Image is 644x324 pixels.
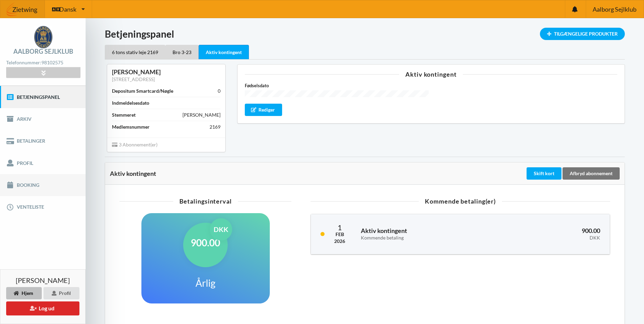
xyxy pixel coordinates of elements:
div: DKK [499,235,600,241]
h1: Betjeningspanel [105,28,625,40]
div: Rediger [245,104,282,116]
h3: Aktiv kontingent [361,227,490,241]
div: Indmeldelsesdato [112,100,149,106]
h1: Årlig [195,277,215,289]
div: 6 tons stativ leje 2169 [105,45,165,59]
div: Aktiv kontingent [245,71,617,77]
h3: 900.00 [499,227,600,241]
div: Aktiv kontingent [110,170,525,177]
h1: 900.00 [191,236,220,249]
div: 1 [334,224,345,231]
div: Hjem [6,287,42,299]
div: Feb [334,231,345,238]
button: Log ud [6,301,79,315]
div: Medlemsnummer [112,124,150,130]
div: Aktiv kontingent [199,45,249,60]
span: Aalborg Sejlklub [593,6,636,12]
div: 2169 [210,124,220,130]
div: Betalingsinterval [119,198,291,204]
div: Afbryd abonnement [563,167,620,180]
span: [PERSON_NAME] [16,277,70,284]
a: [STREET_ADDRESS] [112,76,155,82]
span: Dansk [59,6,76,12]
div: Telefonnummer: [6,58,80,67]
span: 3 Abonnement(er) [112,142,157,147]
div: Depositum Smartcard/Nøgle [112,88,173,94]
div: [PERSON_NAME] [182,112,220,118]
div: Stemmeret [112,112,136,118]
div: DKK [210,218,232,241]
div: Tilgængelige Produkter [540,28,625,40]
strong: 98102575 [41,60,63,65]
div: 2026 [334,238,345,245]
div: Profil [43,287,79,299]
div: [PERSON_NAME] [112,68,220,76]
div: Bro 3-23 [165,45,199,59]
img: logo [34,26,52,48]
div: Aalborg Sejlklub [13,48,73,54]
label: Fødselsdato [245,82,429,89]
div: Kommende betaling [361,235,490,241]
div: Kommende betaling(er) [311,198,610,204]
div: Skift kort [527,167,561,180]
div: 0 [218,88,220,94]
